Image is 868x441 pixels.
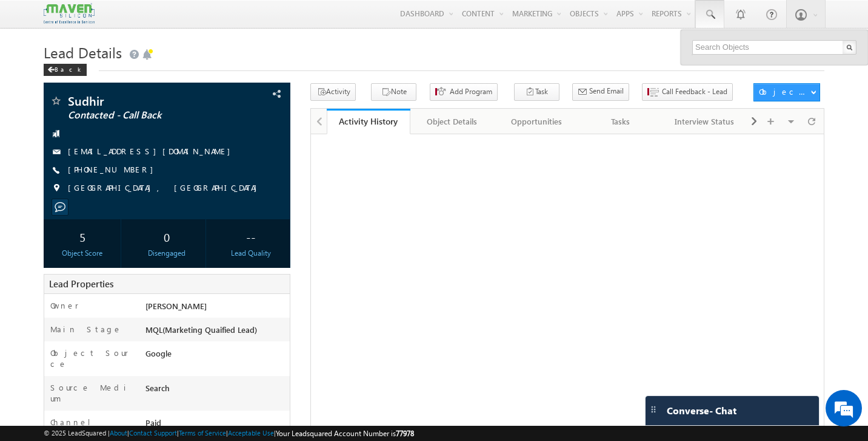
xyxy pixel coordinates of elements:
[68,109,221,121] span: Contacted - Call Back
[44,3,95,24] img: Custom Logo
[673,114,736,129] div: Interview Status
[589,86,624,97] span: Send Email
[589,114,652,129] div: Tasks
[371,83,416,101] button: Note
[68,164,159,176] span: [PHONE_NUMBER]
[179,429,226,437] a: Terms of Service
[47,248,118,259] div: Object Score
[50,347,133,369] label: Object Source
[579,109,663,134] a: Tasks
[44,64,87,76] div: Back
[44,428,414,439] span: © 2025 LeadSquared | | | | |
[68,182,263,194] span: [GEOGRAPHIC_DATA], [GEOGRAPHIC_DATA]
[310,83,356,101] button: Activity
[396,429,414,438] span: 77978
[49,278,113,290] span: Lead Properties
[142,347,290,364] div: Google
[336,115,402,127] div: Activity History
[131,225,202,248] div: 0
[215,248,287,259] div: Lead Quality
[276,429,414,438] span: Your Leadsquared Account Number is
[129,429,177,437] a: Contact Support
[495,109,579,134] a: Opportunities
[68,146,236,156] a: [EMAIL_ADDRESS][DOMAIN_NAME]
[68,95,221,107] span: Sudhir
[228,429,274,437] a: Acceptable Use
[142,417,290,434] div: Paid
[420,114,484,129] div: Object Details
[450,86,492,97] span: Add Program
[44,43,122,62] span: Lead Details
[642,83,733,101] button: Call Feedback - Lead
[514,83,559,101] button: Task
[692,40,856,55] input: Search Objects
[44,63,93,73] a: Back
[142,382,290,399] div: Search
[667,405,736,416] span: Converse - Chat
[410,109,495,134] a: Object Details
[47,225,118,248] div: 5
[327,109,411,134] a: Activity History
[50,324,122,335] label: Main Stage
[430,83,498,101] button: Add Program
[145,301,207,311] span: [PERSON_NAME]
[753,83,820,101] button: Object Actions
[649,405,658,414] img: carter-drag
[663,109,747,134] a: Interview Status
[142,324,290,341] div: MQL(Marketing Quaified Lead)
[572,83,629,101] button: Send Email
[50,382,133,404] label: Source Medium
[504,114,568,129] div: Opportunities
[50,300,79,311] label: Owner
[662,86,727,97] span: Call Feedback - Lead
[50,417,100,428] label: Channel
[759,86,810,97] div: Object Actions
[215,225,287,248] div: --
[131,248,202,259] div: Disengaged
[110,429,127,437] a: About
